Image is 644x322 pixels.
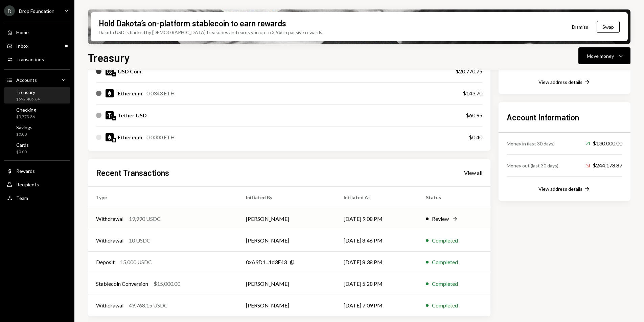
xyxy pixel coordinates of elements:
[336,230,418,251] td: [DATE] 8:46 PM
[336,295,418,316] td: [DATE] 7:09 PM
[463,89,482,97] div: $143.70
[4,105,70,121] a: Checking$5,773.86
[4,53,70,65] a: Transactions
[4,140,70,156] a: Cards$0.00
[578,47,630,64] button: Move money
[118,89,142,97] div: Ethereum
[129,236,151,245] div: 10 USDC
[16,77,37,83] div: Accounts
[538,185,591,193] button: View address details
[16,107,36,113] div: Checking
[4,165,70,177] a: Rewards
[456,67,482,75] div: $20,770.75
[418,186,490,208] th: Status
[88,186,238,208] th: Type
[16,89,40,95] div: Treasury
[336,251,418,273] td: [DATE] 8:38 PM
[4,74,70,86] a: Accounts
[146,133,175,141] div: 0.0000 ETH
[4,26,70,38] a: Home
[112,116,116,120] img: ethereum-mainnet
[16,114,36,120] div: $5,773.86
[238,230,335,251] td: [PERSON_NAME]
[507,112,622,123] h2: Account Information
[238,186,335,208] th: Initiated By
[586,139,622,147] div: $130,000.00
[336,273,418,295] td: [DATE] 5:28 PM
[96,280,148,288] div: Stablecoin Conversion
[120,258,152,266] div: 15,000 USDC
[96,301,123,309] div: Withdrawal
[96,215,123,223] div: Withdrawal
[16,168,35,174] div: Rewards
[4,87,70,103] a: Treasury$592,405.64
[432,280,458,288] div: Completed
[507,140,555,147] div: Money in (last 30 days)
[597,21,620,33] button: Swap
[563,19,597,35] button: Dismiss
[16,149,29,155] div: $0.00
[96,167,169,178] h2: Recent Transactions
[16,29,29,35] div: Home
[432,215,449,223] div: Review
[154,280,180,288] div: $15,000.00
[118,67,141,75] div: USD Coin
[118,111,147,119] div: Tether USD
[16,43,28,49] div: Inbox
[538,79,582,85] div: View address details
[586,161,622,169] div: $244,178.87
[106,133,114,141] img: ETH
[538,186,582,192] div: View address details
[336,208,418,230] td: [DATE] 9:08 PM
[16,195,28,201] div: Team
[587,52,614,60] div: Move money
[507,162,558,169] div: Money out (last 30 days)
[112,72,116,76] img: ethereum-mainnet
[129,301,168,309] div: 49,768.15 USDC
[464,169,482,176] a: View all
[112,138,116,142] img: base-mainnet
[4,40,70,52] a: Inbox
[106,111,114,119] img: USDT
[16,132,32,137] div: $0.00
[432,258,458,266] div: Completed
[4,122,70,139] a: Savings$0.00
[99,29,323,36] div: Dakota USD is backed by [DEMOGRAPHIC_DATA] treasuries and earns you up to 3.5% in passive rewards.
[466,111,482,119] div: $60.95
[16,56,44,62] div: Transactions
[118,133,142,141] div: Ethereum
[538,78,591,86] button: View address details
[238,273,335,295] td: [PERSON_NAME]
[106,89,114,97] img: ETH
[16,142,29,148] div: Cards
[238,295,335,316] td: [PERSON_NAME]
[106,67,114,75] img: USDC
[99,18,286,29] div: Hold Dakota’s on-platform stablecoin to earn rewards
[16,182,39,187] div: Recipients
[238,208,335,230] td: [PERSON_NAME]
[4,178,70,190] a: Recipients
[146,89,175,97] div: 0.0343 ETH
[336,186,418,208] th: Initiated At
[469,133,482,141] div: $0.40
[16,124,32,130] div: Savings
[4,192,70,204] a: Team
[88,51,130,64] h1: Treasury
[129,215,161,223] div: 19,990 USDC
[19,8,54,14] div: Drop Foundation
[96,258,115,266] div: Deposit
[246,258,287,266] div: 0xA9D1...1d3E43
[4,5,15,16] div: D
[432,236,458,245] div: Completed
[464,169,482,176] div: View all
[432,301,458,309] div: Completed
[96,236,123,245] div: Withdrawal
[16,96,40,102] div: $592,405.64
